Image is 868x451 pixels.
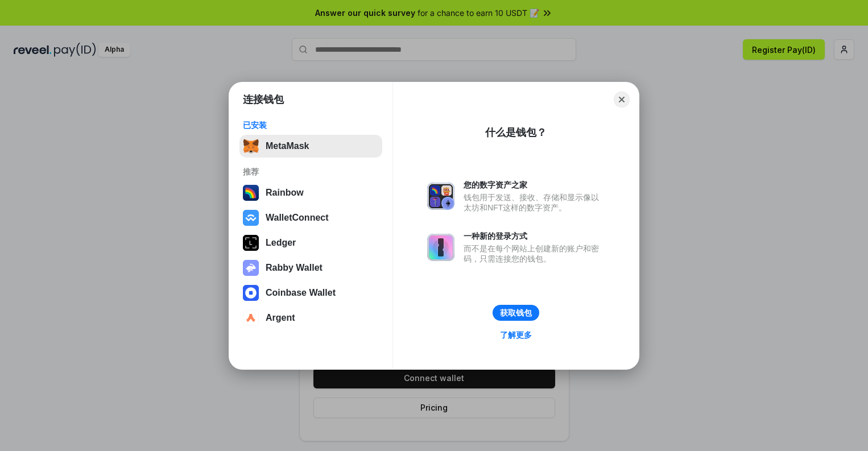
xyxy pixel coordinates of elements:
button: Rabby Wallet [239,256,382,279]
div: Ledger [266,238,296,248]
h1: 连接钱包 [243,93,284,106]
div: Rainbow [266,188,304,198]
button: MetaMask [239,135,382,158]
img: svg+xml,%3Csvg%20xmlns%3D%22http%3A%2F%2Fwww.w3.org%2F2000%2Fsvg%22%20fill%3D%22none%22%20viewBox... [427,234,454,261]
img: svg+xml,%3Csvg%20width%3D%2228%22%20height%3D%2228%22%20viewBox%3D%220%200%2028%2028%22%20fill%3D... [243,210,259,226]
div: Coinbase Wallet [266,288,336,298]
img: svg+xml,%3Csvg%20xmlns%3D%22http%3A%2F%2Fwww.w3.org%2F2000%2Fsvg%22%20width%3D%2228%22%20height%3... [243,235,259,251]
div: 已安装 [243,120,379,130]
div: MetaMask [266,141,309,151]
img: svg+xml,%3Csvg%20fill%3D%22none%22%20height%3D%2233%22%20viewBox%3D%220%200%2035%2033%22%20width%... [243,138,259,154]
button: Coinbase Wallet [239,282,382,304]
div: 而不是在每个网站上创建新的账户和密码，只需连接您的钱包。 [464,243,605,264]
a: 了解更多 [493,328,539,342]
img: svg+xml,%3Csvg%20width%3D%22120%22%20height%3D%22120%22%20viewBox%3D%220%200%20120%20120%22%20fil... [243,185,259,201]
div: 您的数字资产之家 [464,180,605,190]
img: svg+xml,%3Csvg%20width%3D%2228%22%20height%3D%2228%22%20viewBox%3D%220%200%2028%2028%22%20fill%3D... [243,310,259,326]
div: 获取钱包 [500,308,532,318]
div: 什么是钱包？ [485,126,547,139]
button: Close [614,92,630,107]
button: Rainbow [239,181,382,204]
div: 一种新的登录方式 [464,231,605,241]
img: svg+xml,%3Csvg%20xmlns%3D%22http%3A%2F%2Fwww.w3.org%2F2000%2Fsvg%22%20fill%3D%22none%22%20viewBox... [427,183,454,210]
div: Argent [266,313,295,323]
div: WalletConnect [266,213,329,223]
button: Ledger [239,231,382,254]
img: svg+xml,%3Csvg%20xmlns%3D%22http%3A%2F%2Fwww.w3.org%2F2000%2Fsvg%22%20fill%3D%22none%22%20viewBox... [243,260,259,276]
button: 获取钱包 [493,305,539,321]
div: 了解更多 [500,330,532,340]
div: 钱包用于发送、接收、存储和显示像以太坊和NFT这样的数字资产。 [464,192,605,213]
button: WalletConnect [239,206,382,229]
div: Rabby Wallet [266,263,323,273]
button: Argent [239,307,382,329]
img: svg+xml,%3Csvg%20width%3D%2228%22%20height%3D%2228%22%20viewBox%3D%220%200%2028%2028%22%20fill%3D... [243,285,259,301]
div: 推荐 [243,167,379,177]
